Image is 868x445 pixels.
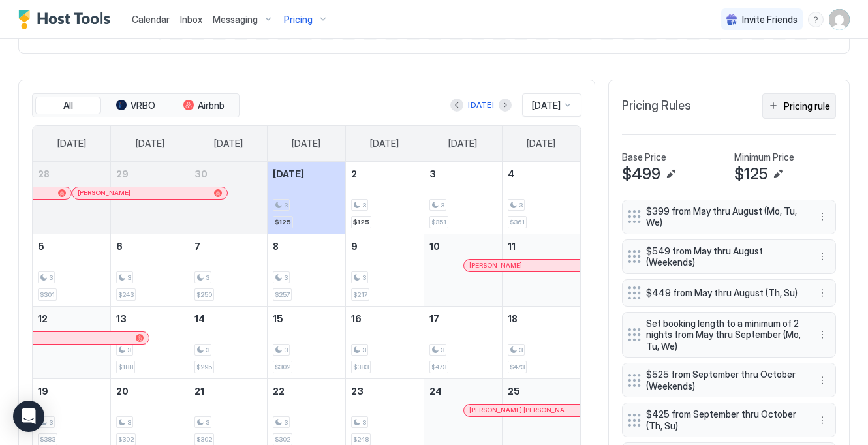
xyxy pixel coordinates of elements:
span: Calendar [132,14,170,25]
span: 3 [284,273,288,282]
td: October 16, 2025 [345,306,424,378]
span: 3 [362,346,366,354]
a: October 21, 2025 [189,379,267,403]
span: 3 [519,346,523,354]
span: 22 [273,386,285,397]
span: Minimum Price [734,151,794,163]
td: October 1, 2025 [268,162,346,234]
span: 8 [273,241,279,252]
span: 30 [194,168,208,179]
span: Pricing Rules [622,99,691,114]
span: 4 [508,168,514,179]
td: October 11, 2025 [502,234,580,306]
td: October 9, 2025 [345,234,424,306]
span: $425 from September thru October (Th, Su) [646,408,801,431]
span: Messaging [213,14,258,25]
span: [DATE] [448,138,477,149]
div: $399 from May thru August (Mo, Tu, We) menu [622,200,836,234]
td: October 12, 2025 [33,306,111,378]
span: $257 [275,290,290,299]
a: October 14, 2025 [189,307,267,331]
span: 29 [116,168,129,179]
td: October 4, 2025 [502,162,580,234]
span: $188 [118,363,133,371]
span: [DATE] [292,138,320,149]
span: 3 [206,273,209,282]
span: [DATE] [527,138,555,149]
span: 17 [429,313,439,324]
div: [PERSON_NAME] [PERSON_NAME] [469,406,574,414]
a: October 5, 2025 [33,234,110,258]
span: $301 [40,290,55,299]
div: menu [814,209,830,224]
a: October 18, 2025 [503,307,580,331]
span: 21 [194,386,204,397]
div: menu [814,285,830,301]
button: More options [814,209,830,224]
span: Invite Friends [742,14,798,25]
a: Saturday [514,126,568,161]
div: $525 from September thru October (Weekends) menu [622,363,836,397]
a: October 24, 2025 [424,379,502,403]
span: $399 from May thru August (Mo, Tu, We) [646,206,801,228]
span: Airbnb [198,100,225,112]
button: More options [814,285,830,301]
span: 19 [38,386,48,397]
span: 3 [362,418,366,427]
span: 23 [351,386,364,397]
span: 3 [284,346,288,354]
span: [DATE] [370,138,399,149]
button: [DATE] [466,97,496,113]
span: Set booking length to a minimum of 2 nights from May thru September (Mo, Tu, We) [646,318,801,352]
div: $549 from May thru August (Weekends) menu [622,239,836,274]
span: 3 [441,201,444,209]
span: 14 [194,313,205,324]
span: [DATE] [214,138,243,149]
span: [DATE] [57,138,86,149]
td: October 13, 2025 [111,306,189,378]
div: tab-group [32,93,240,118]
span: 3 [519,201,523,209]
td: October 3, 2025 [424,162,502,234]
span: $125 [734,164,767,184]
a: Host Tools Logo [18,10,116,29]
span: [DATE] [136,138,164,149]
span: $125 [275,218,291,226]
span: 3 [362,201,366,209]
div: menu [814,327,830,343]
span: [DATE] [273,168,304,179]
span: $499 [622,164,660,184]
span: $302 [275,363,290,371]
button: All [35,97,101,115]
span: 7 [194,241,200,252]
span: 28 [38,168,50,179]
button: More options [814,412,830,428]
span: 5 [38,241,44,252]
a: October 11, 2025 [503,234,580,258]
span: $383 [353,363,369,371]
span: $549 from May thru August (Weekends) [646,245,801,268]
a: Friday [435,126,490,161]
button: More options [814,249,830,264]
button: Previous month [450,99,463,112]
span: Base Price [622,151,666,163]
a: Sunday [44,126,99,161]
span: 16 [351,313,362,324]
span: 3 [429,168,436,179]
a: October 17, 2025 [424,307,502,331]
a: October 22, 2025 [268,379,345,403]
span: $302 [118,435,134,444]
span: 3 [127,273,131,282]
td: October 18, 2025 [502,306,580,378]
span: 3 [441,346,444,354]
span: $217 [353,290,367,299]
span: $295 [196,363,212,371]
div: User profile [829,9,850,30]
span: [PERSON_NAME] [469,261,522,269]
div: menu [814,412,830,428]
button: Edit [663,166,679,182]
a: October 12, 2025 [33,307,110,331]
button: More options [814,373,830,388]
span: [PERSON_NAME] [78,189,131,197]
